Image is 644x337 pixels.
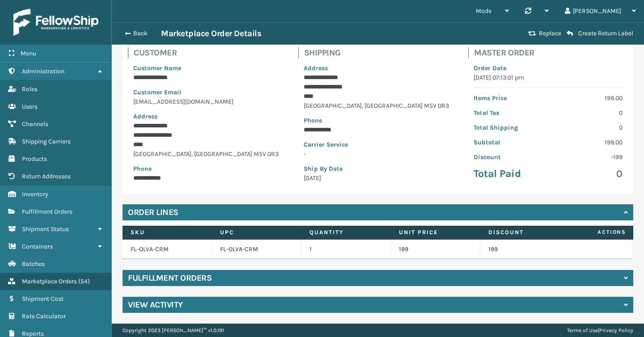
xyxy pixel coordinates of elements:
[474,108,542,118] p: Total Tax
[304,116,453,125] p: Phone
[128,207,178,218] h4: Order Lines
[567,324,633,337] div: |
[22,155,47,163] span: Products
[309,228,382,236] label: Quantity
[569,225,631,240] span: Actions
[22,243,53,250] span: Containers
[13,9,98,36] img: logo
[133,164,282,173] p: Phone
[22,295,64,303] span: Shipment Cost
[212,240,301,259] td: FL-OLVA-CRM
[22,103,38,110] span: Users
[120,29,161,38] button: Back
[304,164,453,173] p: Ship By Date
[480,240,570,259] td: 199
[128,273,212,283] h4: Fulfillment Orders
[528,30,536,37] i: Replace
[22,173,71,180] span: Return Addresses
[22,208,72,215] span: Fulfillment Orders
[22,225,69,233] span: Shipment Status
[22,312,66,320] span: Rate Calculator
[399,228,472,236] label: Unit Price
[301,240,391,259] td: 1
[22,85,38,93] span: Roles
[304,47,458,58] h4: Shipping
[474,63,623,73] p: Order Date
[161,28,261,39] h3: Marketplace Order Details
[134,47,288,58] h4: Customer
[131,228,203,236] label: SKU
[304,140,453,149] p: Carrier Service
[133,88,282,97] p: Customer Email
[474,73,623,82] p: [DATE] 07:13:01 pm
[133,149,282,159] p: [GEOGRAPHIC_DATA] , [GEOGRAPHIC_DATA] M5V 0R3
[554,93,623,103] p: 199.00
[133,97,282,106] p: [EMAIL_ADDRESS][DOMAIN_NAME]
[567,327,598,333] a: Terms of Use
[22,138,71,145] span: Shipping Carriers
[554,108,623,118] p: 0
[554,152,623,162] p: -199
[133,63,282,73] p: Customer Name
[220,228,293,236] label: UPC
[391,240,480,259] td: 199
[304,64,328,72] span: Address
[474,93,542,103] p: Items Price
[474,123,542,132] p: Total Shipping
[474,167,542,181] p: Total Paid
[554,138,623,147] p: 199.00
[22,120,48,128] span: Channels
[474,138,542,147] p: Subtotal
[78,278,90,285] span: ( 54 )
[22,190,48,198] span: Inventory
[304,101,453,110] p: [GEOGRAPHIC_DATA] , [GEOGRAPHIC_DATA] M5V 0R3
[599,327,633,333] a: Privacy Policy
[525,29,564,38] button: Replace
[128,299,183,310] h4: View Activity
[304,173,453,183] p: [DATE]
[22,67,64,75] span: Administration
[22,260,45,268] span: Batches
[554,123,623,132] p: 0
[554,167,623,181] p: 0
[123,324,224,337] p: Copyright 2023 [PERSON_NAME]™ v 1.0.191
[131,245,169,253] a: FL-OLVA-CRM
[304,149,453,159] p: -
[474,47,628,58] h4: Master Order
[564,29,636,38] button: Create Return Label
[22,278,77,285] span: Marketplace Orders
[476,7,491,15] span: Mode
[488,228,561,236] label: Discount
[567,30,573,37] i: Create Return Label
[21,50,36,57] span: Menu
[133,113,157,120] span: Address
[474,152,542,162] p: Discount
